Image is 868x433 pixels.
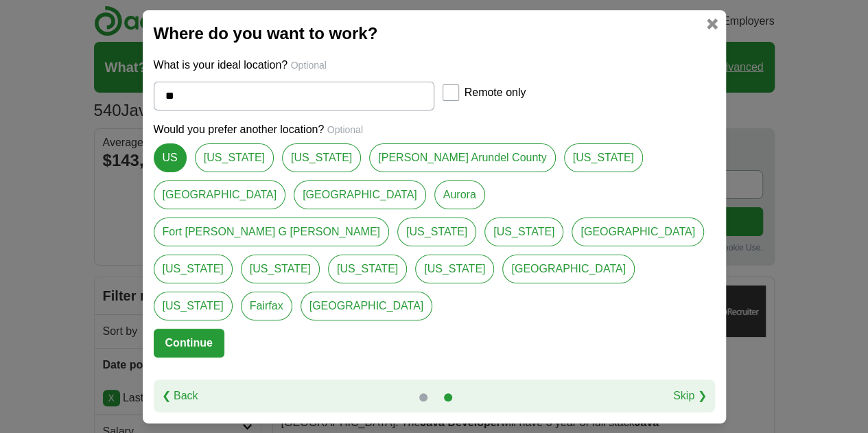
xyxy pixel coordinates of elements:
a: ❮ Back [162,388,198,404]
a: [GEOGRAPHIC_DATA] [294,180,426,209]
button: Continue [154,329,224,358]
h2: Where do you want to work? [154,21,715,46]
a: Fort [PERSON_NAME] G [PERSON_NAME] [154,218,389,246]
a: Fairfax [241,292,292,320]
label: Remote only [465,84,526,101]
a: [GEOGRAPHIC_DATA] [301,292,433,320]
a: Aurora [434,180,485,209]
span: Optional [291,60,327,71]
a: [US_STATE] [397,218,476,246]
a: [US_STATE] [484,218,563,246]
a: [PERSON_NAME] Arundel County [369,143,555,172]
p: What is your ideal location? [154,57,715,73]
a: [GEOGRAPHIC_DATA] [502,255,635,283]
a: [US_STATE] [415,255,494,283]
span: Optional [327,124,363,135]
a: [US_STATE] [282,143,361,172]
a: [US_STATE] [195,143,274,172]
a: [GEOGRAPHIC_DATA] [572,218,704,246]
a: [US_STATE] [241,255,320,283]
a: [US_STATE] [328,255,407,283]
a: US [154,143,187,172]
a: Skip ❯ [673,388,707,404]
a: [US_STATE] [564,143,643,172]
a: [US_STATE] [154,255,233,283]
a: [US_STATE] [154,292,233,320]
a: [GEOGRAPHIC_DATA] [154,180,286,209]
p: Would you prefer another location? [154,121,715,138]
